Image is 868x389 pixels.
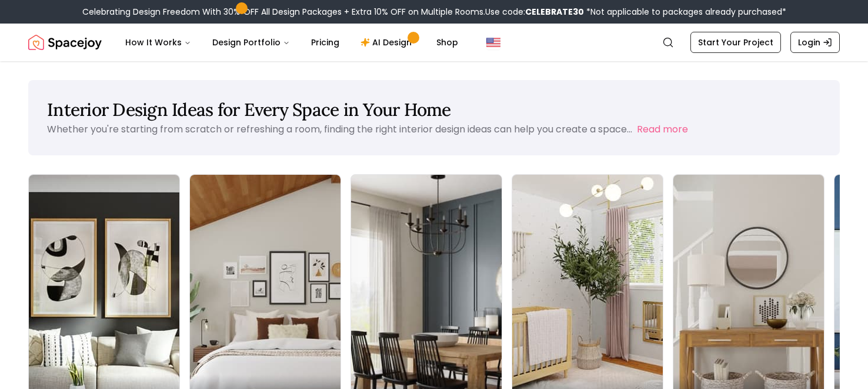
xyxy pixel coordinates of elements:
span: Use code: [485,6,584,18]
span: *Not applicable to packages already purchased* [584,6,786,18]
a: AI Design [351,31,425,54]
button: Design Portfolio [203,31,299,54]
nav: Global [28,24,840,61]
button: Read more [637,122,688,137]
p: Whether you're starting from scratch or refreshing a room, finding the right interior design idea... [47,122,632,136]
b: CELEBRATE30 [525,6,584,18]
a: Spacejoy [28,31,102,54]
a: Login [790,32,840,53]
div: Celebrating Design Freedom With 30% OFF All Design Packages + Extra 10% OFF on Multiple Rooms. [82,6,786,18]
a: Pricing [302,31,349,54]
a: Start Your Project [690,32,781,53]
img: Spacejoy Logo [28,31,102,54]
h1: Interior Design Ideas for Every Space in Your Home [47,99,821,120]
a: Shop [427,31,468,54]
img: United States [486,35,500,49]
button: How It Works [116,31,201,54]
nav: Main [116,31,468,54]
